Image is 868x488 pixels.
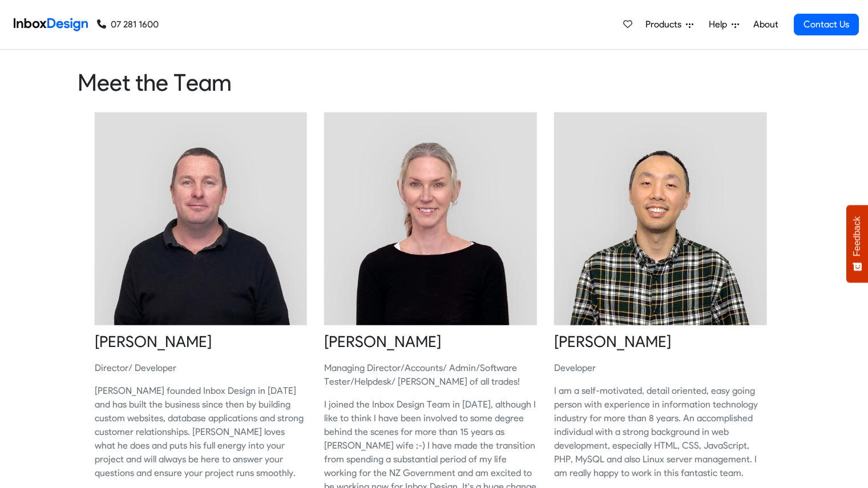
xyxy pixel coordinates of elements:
p: [PERSON_NAME] founded Inbox Design in [DATE] and has built the business since then by building cu... [95,384,308,480]
span: Feedback [852,216,862,256]
p: Managing Director/Accounts/ Admin/Software Tester/Helpdesk/ [PERSON_NAME] of all trades! [324,361,537,389]
img: 2021_09_23_sheldon.jpg [95,112,308,325]
span: Help [709,18,732,31]
img: 2021_09_23_ken.jpg [554,112,767,325]
heading: [PERSON_NAME] [554,332,767,352]
a: Products [641,13,698,36]
img: 2021_09_23_jenny.jpg [324,112,537,325]
p: Developer [554,361,767,375]
a: 07 281 1600 [97,18,159,31]
heading: Meet the Team [78,68,791,97]
p: I am a self-motivated, detail oriented, easy going person with experience in information technolo... [554,384,767,480]
a: Help [704,13,744,36]
p: Director/ Developer [95,361,308,375]
a: Contact Us [794,14,859,35]
heading: [PERSON_NAME] [95,332,308,352]
heading: [PERSON_NAME] [324,332,537,352]
button: Feedback - Show survey [846,205,868,283]
a: About [750,13,781,36]
span: Products [645,18,686,31]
